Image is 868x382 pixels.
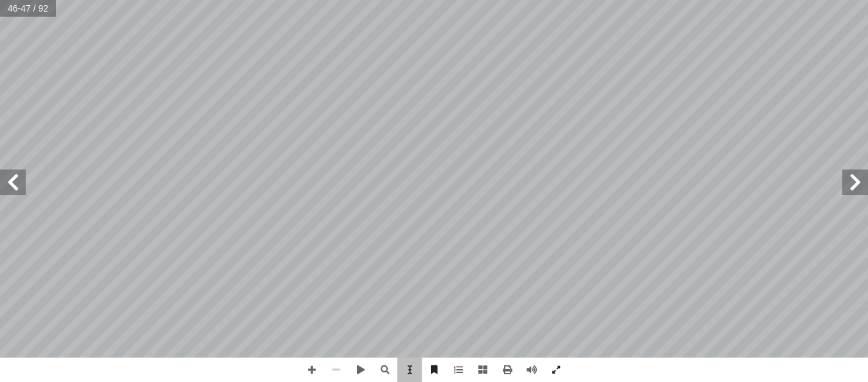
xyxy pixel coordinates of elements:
[294,47,297,55] span: ل
[300,36,302,44] span: ا
[226,36,231,44] span: ح
[578,31,588,40] span: �
[376,36,391,44] span: مارسة
[231,57,236,65] span: ة
[376,47,383,55] span: لى
[276,36,285,44] span: �
[246,36,250,44] span: ة
[357,76,363,85] span: ي
[214,57,222,65] span: ت
[278,47,288,55] span: سلع
[270,36,273,44] span: و
[227,47,235,55] span: �
[228,79,235,87] span: عاد
[325,36,338,44] span: عة، و
[264,76,271,85] span: ق
[258,57,266,65] span: �
[408,79,416,87] span: �
[327,47,332,55] span: ة
[327,76,332,85] span: ة
[586,87,593,96] span: ن
[278,79,287,87] span: �
[277,36,293,44] span: ستخد
[239,79,247,87] span: �
[305,36,312,44] span: ، ل
[340,57,343,65] span: ا
[345,47,350,55] span: ط
[376,57,380,65] span: و
[336,47,339,55] span: م
[357,57,362,65] span: ة
[402,57,410,65] span: هذ
[270,57,278,65] span: ث
[237,76,242,85] span: ال
[613,87,622,96] span: حي
[276,47,280,55] span: ة
[324,79,332,87] span: �
[225,36,233,44] span: ت
[360,66,370,74] span: الم
[642,31,652,39] span: الد
[303,79,309,87] span: ل
[622,54,632,60] span: الطل
[563,31,572,40] span: حي
[222,47,228,55] span: ن
[567,87,570,96] span: :
[244,78,252,86] span: �
[622,87,630,96] span: هر
[537,31,544,40] span: ن
[311,36,316,44] span: ره
[216,36,227,44] span: ياجات
[356,36,365,44] span: �
[287,57,294,65] span: ت
[384,66,395,74] span: س
[334,79,338,87] span: ة
[286,79,292,87] span: ل
[244,76,260,85] span: سطيني
[337,36,345,44] span: �
[314,47,321,55] span: لعة
[256,76,262,85] span: ل
[312,66,317,74] span: ال
[257,66,276,74] span: في الم
[393,76,416,85] span: استخدم
[639,54,644,60] span: ق
[336,57,345,65] span: �
[214,76,245,85] span: تي اكتشف
[249,36,258,44] span: ختل
[586,54,588,60] span: ا
[314,36,323,44] span: �
[239,47,248,55] span: �
[400,47,407,55] span: ومي
[548,54,590,60] span: يكونوا قادرين على:
[604,64,610,69] span: ��ا
[611,87,620,96] span: �
[354,47,359,55] span: ع
[408,47,416,55] span: �
[302,36,307,44] span: ج
[233,57,243,65] span: ض
[397,57,405,65] span: �
[251,66,258,74] span: باد
[297,47,305,55] span: فرة
[386,76,395,85] span: ها ا
[644,54,647,60] span: ي
[633,31,644,39] span: س
[343,76,348,85] span: ل
[360,36,374,44] span: نسان
[261,76,269,84] span: �
[363,76,369,85] span: ن
[307,47,314,55] span: لم
[302,47,311,55] span: �
[311,79,318,87] span: ق
[378,57,384,65] span: ن
[352,57,359,65] span: ، ث
[586,73,592,78] span: ��د
[385,47,388,55] span: ا
[584,73,585,78] span: .
[383,47,385,55] span: �
[346,76,354,85] span: ب
[398,36,402,44] span: و
[316,36,329,44] span: ستقر
[249,79,255,87] span: ن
